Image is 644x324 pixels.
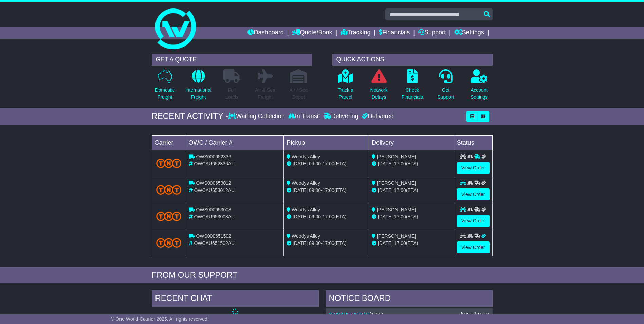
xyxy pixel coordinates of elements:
div: - (ETA) [287,240,366,247]
span: OWCAU652336AU [194,161,235,166]
div: - (ETA) [287,187,366,194]
td: Carrier [152,135,186,150]
div: RECENT CHAT [152,290,319,308]
span: [DATE] [378,161,393,166]
div: (ETA) [372,213,451,220]
span: OWCAU651502AU [194,240,235,246]
span: [PERSON_NAME] [377,207,416,212]
p: Air / Sea Depot [290,87,308,101]
a: Track aParcel [337,69,354,105]
span: 17:00 [323,187,334,193]
a: OWCAU650909AU [329,312,370,317]
span: [PERSON_NAME] [377,180,416,186]
span: 09:00 [309,187,321,193]
span: [DATE] [293,240,308,246]
span: 17:00 [394,214,406,219]
div: QUICK ACTIONS [332,54,493,66]
span: 09:00 [309,240,321,246]
a: InternationalFreight [185,69,212,105]
span: 17:00 [394,240,406,246]
p: Network Delays [370,87,387,101]
p: Air & Sea Freight [255,87,275,101]
span: Woodys Alloy [292,180,320,186]
a: View Order [457,215,490,227]
span: Woodys Alloy [292,154,320,159]
span: OWS000653008 [196,207,231,212]
div: ( ) [329,312,489,318]
td: Delivery [369,135,454,150]
a: Financials [379,27,410,39]
span: 17:00 [394,187,406,193]
a: GetSupport [437,69,454,105]
a: View Order [457,162,490,174]
span: [DATE] [378,240,393,246]
img: TNT_Domestic.png [156,238,182,247]
span: OWCAU653008AU [194,214,235,219]
div: Delivering [322,113,360,120]
span: [PERSON_NAME] [377,154,416,159]
span: [DATE] [293,161,308,166]
span: 1152 [371,312,382,317]
span: OWS000651502 [196,233,231,239]
div: (ETA) [372,160,451,167]
p: International Freight [185,87,211,101]
span: © One World Courier 2025. All rights reserved. [111,316,209,322]
div: FROM OUR SUPPORT [152,270,493,280]
div: - (ETA) [287,213,366,220]
td: Status [454,135,492,150]
div: (ETA) [372,240,451,247]
span: 17:00 [323,214,334,219]
span: 17:00 [323,240,334,246]
a: Settings [454,27,484,39]
span: 09:00 [309,214,321,219]
a: NetworkDelays [370,69,388,105]
div: Delivered [360,113,394,120]
a: View Order [457,241,490,253]
img: TNT_Domestic.png [156,212,182,221]
span: [DATE] [378,214,393,219]
p: Get Support [437,87,454,101]
img: TNT_Domestic.png [156,185,182,194]
span: OWS000652336 [196,154,231,159]
a: CheckFinancials [401,69,423,105]
span: [DATE] [378,187,393,193]
div: (ETA) [372,187,451,194]
p: Check Financials [402,87,423,101]
p: Full Loads [223,87,240,101]
a: View Order [457,188,490,200]
span: 17:00 [394,161,406,166]
img: TNT_Domestic.png [156,159,182,168]
div: - (ETA) [287,160,366,167]
span: [DATE] [293,214,308,219]
div: GET A QUOTE [152,54,312,66]
td: OWC / Carrier # [186,135,284,150]
div: Waiting Collection [228,113,286,120]
span: OWCAU653012AU [194,187,235,193]
td: Pickup [284,135,369,150]
div: [DATE] 11:13 [461,312,489,318]
span: OWS000653012 [196,180,231,186]
span: [DATE] [293,187,308,193]
p: Domestic Freight [155,87,174,101]
a: DomesticFreight [154,69,175,105]
div: In Transit [287,113,322,120]
div: NOTICE BOARD [326,290,493,308]
span: Woodys Alloy [292,233,320,239]
a: AccountSettings [470,69,488,105]
span: 09:00 [309,161,321,166]
a: Dashboard [247,27,284,39]
span: Woodys Alloy [292,207,320,212]
p: Track a Parcel [338,87,353,101]
span: [PERSON_NAME] [377,233,416,239]
p: Account Settings [471,87,488,101]
span: 17:00 [323,161,334,166]
a: Tracking [341,27,370,39]
a: Quote/Book [292,27,332,39]
div: RECENT ACTIVITY - [152,111,228,121]
a: Support [418,27,446,39]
